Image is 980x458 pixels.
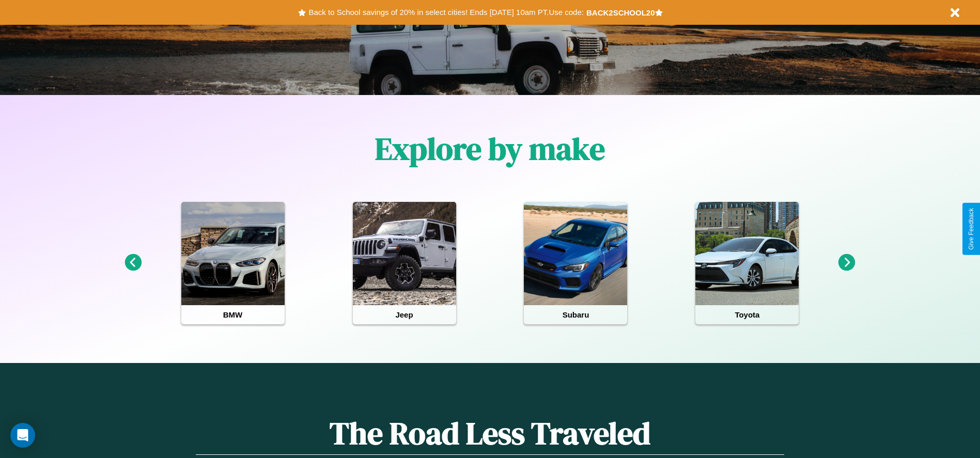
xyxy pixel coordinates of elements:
[196,412,784,455] h1: The Road Less Traveled
[181,305,285,324] h4: BMW
[375,128,605,170] h1: Explore by make
[586,8,655,17] b: BACK2SCHOOL20
[306,5,586,20] button: Back to School savings of 20% in select cities! Ends [DATE] 10am PT.Use code:
[353,305,456,324] h4: Jeep
[524,305,627,324] h4: Subaru
[968,208,975,250] div: Give Feedback
[10,423,35,448] div: Open Intercom Messenger
[695,305,799,324] h4: Toyota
